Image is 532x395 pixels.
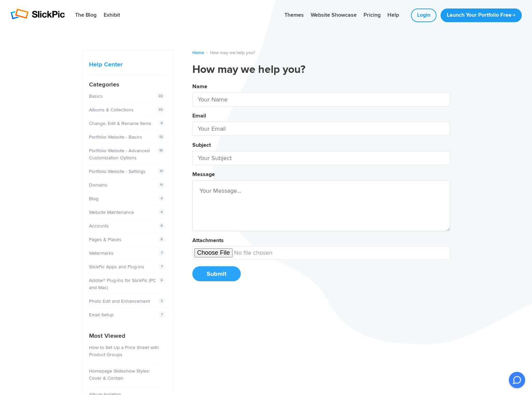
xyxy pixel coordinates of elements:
a: Adobe® Plug-Ins for SlickPic (PC and Mac) [89,278,156,290]
input: undefined [192,246,450,259]
span: How may we help you? [210,50,255,56]
span: 4 [158,195,165,202]
a: Albums & Collections [89,107,134,113]
a: SlickPic Apps and Plug-ins [89,264,144,270]
span: 11 [158,181,165,188]
input: Your Subject [192,151,450,165]
span: 8 [158,236,165,243]
a: Blog [89,196,99,202]
label: Email [192,112,206,119]
label: Name [192,83,207,90]
span: 17 [157,168,165,175]
a: Domains [89,182,107,188]
span: 10 [157,147,165,154]
span: 6 [158,277,165,284]
a: Accounts [89,223,109,229]
span: 22 [156,106,165,113]
span: 9 [158,120,165,127]
span: 22 [156,93,165,99]
h4: Categories [89,80,167,89]
a: Pages & Places [89,237,121,242]
input: Your Email [192,122,450,136]
label: Message [192,171,215,178]
span: 8 [158,222,165,229]
a: Email Setup [89,312,114,318]
span: / [206,50,208,56]
a: Homepage Slideshow Styles: Cover & Contain [89,368,150,381]
span: 4 [158,209,165,216]
a: How to Set Up a Price Sheet with Product Groups [89,345,159,358]
a: Change, Edit & Rename Items [89,121,151,126]
a: Portfolio Website - Advanced Customization Options [89,148,150,161]
span: 7 [159,311,165,318]
a: Help Center [89,61,122,68]
a: Home [192,50,204,56]
label: Subject [192,142,211,148]
a: Website Maintenance [89,209,134,215]
a: Portfolio Website - Basics [89,134,142,140]
input: Your Name [192,92,450,107]
button: Submit [192,266,241,281]
a: Portfolio Website - Settings [89,169,146,174]
a: Basics [89,93,103,99]
label: Attachments [192,237,224,244]
span: 7 [159,263,165,270]
a: Watermarks [89,250,114,256]
span: 12 [157,133,165,140]
button: NameEmailSubjectMessageAttachmentsSubmit [192,81,450,288]
span: 3 [158,298,165,304]
a: Photo Edit and Enhancement [89,298,150,304]
h1: How may we help you? [192,63,450,77]
h4: Most Viewed [89,331,167,341]
span: 7 [159,250,165,256]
